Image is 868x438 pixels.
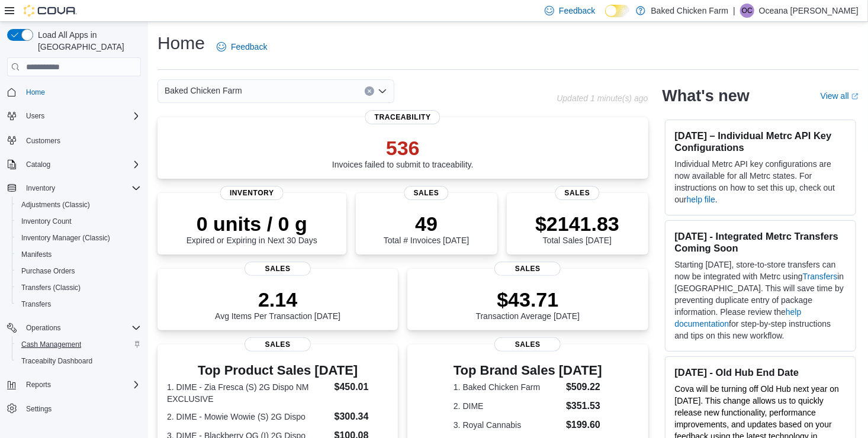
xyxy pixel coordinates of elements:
[21,233,110,243] span: Inventory Manager (Classic)
[12,263,146,279] button: Purchase Orders
[555,186,600,200] span: Sales
[675,259,846,342] p: Starting [DATE], store-to-store transfers can now be integrated with Metrc using in [GEOGRAPHIC_D...
[26,160,50,169] span: Catalog
[335,380,389,394] dd: $450.01
[17,281,141,295] span: Transfers (Classic)
[404,186,449,200] span: Sales
[21,157,141,172] span: Catalog
[332,136,474,160] p: 536
[851,93,859,100] svg: External link
[21,134,65,148] a: Customers
[2,131,146,149] button: Customers
[17,214,141,228] span: Inventory Count
[17,247,56,262] a: Manifests
[21,378,56,392] button: Reports
[17,281,85,295] a: Transfers (Classic)
[675,130,846,153] h3: [DATE] – Individual Metrc API Key Configurations
[21,133,141,147] span: Customers
[605,17,606,18] span: Dark Mode
[733,4,735,18] p: |
[2,108,146,124] button: Users
[21,217,72,226] span: Inventory Count
[742,4,753,18] span: OC
[476,288,580,321] div: Transaction Average [DATE]
[803,272,838,281] a: Transfers
[167,411,330,423] dt: 2. DIME - Mowie Wowie (S) 2G Dispo
[17,337,141,352] span: Cash Management
[17,297,56,311] a: Transfers
[21,402,56,416] a: Settings
[17,231,115,245] a: Inventory Manager (Classic)
[675,230,846,254] h3: [DATE] - Integrated Metrc Transfers Coming Soon
[21,266,75,276] span: Purchase Orders
[26,323,61,333] span: Operations
[26,380,51,389] span: Reports
[821,91,859,101] a: View allExternal link
[12,246,146,263] button: Manifests
[605,5,630,17] input: Dark Mode
[187,212,317,245] div: Expired or Expiring in Next 30 Days
[687,195,715,204] a: help file
[2,376,146,393] button: Reports
[165,83,242,98] span: Baked Chicken Farm
[26,111,44,121] span: Users
[759,4,859,18] p: Oceana [PERSON_NAME]
[26,136,60,146] span: Customers
[12,296,146,313] button: Transfers
[24,5,77,17] img: Cova
[26,88,45,97] span: Home
[740,4,754,18] div: Oceana Castro
[21,356,92,366] span: Traceabilty Dashboard
[566,399,602,413] dd: $351.53
[12,230,146,246] button: Inventory Manager (Classic)
[559,5,595,17] span: Feedback
[332,136,474,169] div: Invoices failed to submit to traceability.
[187,212,317,236] p: 0 units / 0 g
[21,181,141,195] span: Inventory
[17,354,141,368] span: Traceabilty Dashboard
[454,400,561,412] dt: 2. DIME
[21,340,81,349] span: Cash Management
[494,337,561,352] span: Sales
[167,363,388,378] h3: Top Product Sales [DATE]
[220,186,284,200] span: Inventory
[2,320,146,336] button: Operations
[566,380,602,394] dd: $509.22
[17,354,97,368] a: Traceabilty Dashboard
[26,404,52,414] span: Settings
[454,419,561,431] dt: 3. Royal Cannabis
[17,214,76,228] a: Inventory Count
[2,156,146,173] button: Catalog
[21,283,81,292] span: Transfers (Classic)
[17,198,141,212] span: Adjustments (Classic)
[17,297,141,311] span: Transfers
[12,213,146,230] button: Inventory Count
[21,321,141,335] span: Operations
[17,231,141,245] span: Inventory Manager (Classic)
[17,264,141,278] span: Purchase Orders
[384,212,469,245] div: Total # Invoices [DATE]
[21,109,49,123] button: Users
[21,299,51,309] span: Transfers
[21,85,141,99] span: Home
[663,86,750,105] h2: What's new
[557,94,648,103] p: Updated 1 minute(s) ago
[2,400,146,417] button: Settings
[454,381,561,393] dt: 1. Baked Chicken Farm
[12,197,146,213] button: Adjustments (Classic)
[365,86,374,96] button: Clear input
[675,158,846,205] p: Individual Metrc API key configurations are now available for all Metrc states. For instructions ...
[21,378,141,392] span: Reports
[215,288,340,321] div: Avg Items Per Transaction [DATE]
[21,401,141,416] span: Settings
[21,250,52,259] span: Manifests
[2,83,146,101] button: Home
[494,262,561,276] span: Sales
[212,35,272,59] a: Feedback
[21,157,55,172] button: Catalog
[675,307,802,328] a: help documentation
[215,288,340,311] p: 2.14
[335,410,389,424] dd: $300.34
[2,180,146,197] button: Inventory
[21,181,60,195] button: Inventory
